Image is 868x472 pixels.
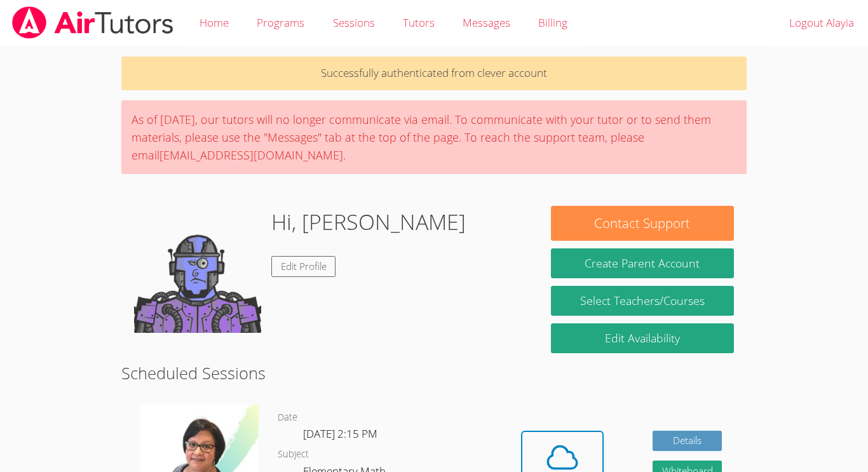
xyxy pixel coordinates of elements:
button: Contact Support [551,206,734,241]
a: Edit Profile [271,256,336,277]
a: Edit Availability [551,323,734,353]
span: Messages [463,15,510,30]
img: default.png [134,206,261,333]
p: Successfully authenticated from clever account [121,57,747,90]
h1: Hi, [PERSON_NAME] [271,206,466,238]
button: Create Parent Account [551,248,734,278]
img: airtutors_banner-c4298cdbf04f3fff15de1276eac7730deb9818008684d7c2e4769d2f7ddbe033.png [11,6,175,39]
dt: Subject [278,447,309,462]
a: Details [653,431,722,452]
span: [DATE] 2:15 PM [303,426,377,441]
a: Select Teachers/Courses [551,286,734,316]
div: As of [DATE], our tutors will no longer communicate via email. To communicate with your tutor or ... [121,100,747,174]
dt: Date [278,410,297,426]
h2: Scheduled Sessions [121,361,747,385]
